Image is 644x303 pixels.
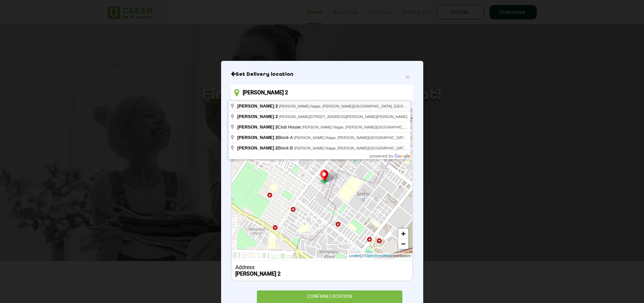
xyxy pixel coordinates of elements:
[231,71,413,78] h6: Close
[405,73,409,81] span: ×
[365,253,391,259] a: OpenStreetMap
[237,103,278,109] span: [PERSON_NAME] 2
[405,73,409,80] button: Close
[294,146,570,150] span: [PERSON_NAME] Nagar, [PERSON_NAME][GEOGRAPHIC_DATA], [GEOGRAPHIC_DATA], [GEOGRAPHIC_DATA], [GEOGR...
[237,135,294,140] span: Block-A
[231,85,413,100] input: Enter location
[294,136,570,140] span: [PERSON_NAME] Nagar, [PERSON_NAME][GEOGRAPHIC_DATA], [GEOGRAPHIC_DATA], [GEOGRAPHIC_DATA], [GEOGR...
[398,239,408,249] a: Zoom out
[279,104,555,108] span: [PERSON_NAME] Nagar, [PERSON_NAME][GEOGRAPHIC_DATA], [GEOGRAPHIC_DATA], [GEOGRAPHIC_DATA], [GEOGR...
[235,271,281,277] b: [PERSON_NAME] 2
[237,124,302,130] span: Club House
[237,145,278,150] span: [PERSON_NAME] 2
[237,124,278,130] span: [PERSON_NAME] 2
[398,229,408,239] a: Zoom in
[347,253,412,259] div: | © contributors
[302,125,578,129] span: [PERSON_NAME] Nagar, [PERSON_NAME][GEOGRAPHIC_DATA], [GEOGRAPHIC_DATA], [GEOGRAPHIC_DATA], [GEOGR...
[237,114,278,119] span: [PERSON_NAME] 2
[235,264,409,271] div: Address
[237,135,278,140] span: [PERSON_NAME] 2
[279,115,407,119] span: [PERSON_NAME][STREET_ADDRESS][PERSON_NAME][PERSON_NAME]
[349,253,360,259] a: Leaflet
[237,145,294,150] span: Block-B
